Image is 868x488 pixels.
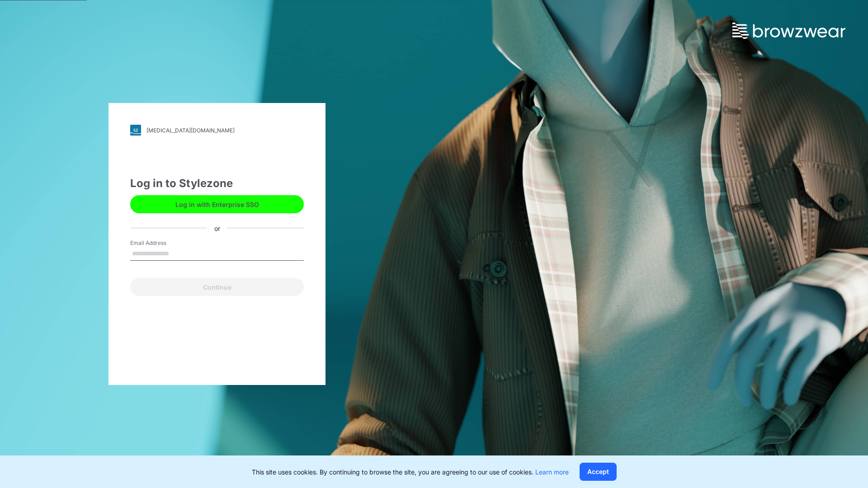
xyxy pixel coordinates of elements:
[130,175,304,192] div: Log in to Stylezone
[207,223,227,233] div: or
[252,467,569,477] p: This site uses cookies. By continuing to browse the site, you are agreeing to our use of cookies.
[146,127,235,134] div: [MEDICAL_DATA][DOMAIN_NAME]
[732,23,845,39] img: browzwear-logo.73288ffb.svg
[535,468,569,476] a: Learn more
[580,463,617,481] button: Accept
[130,125,141,136] img: svg+xml;base64,PHN2ZyB3aWR0aD0iMjgiIGhlaWdodD0iMjgiIHZpZXdCb3g9IjAgMCAyOCAyOCIgZmlsbD0ibm9uZSIgeG...
[130,195,304,213] button: Log in with Enterprise SSO
[130,239,193,247] label: Email Address
[130,125,304,136] a: [MEDICAL_DATA][DOMAIN_NAME]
